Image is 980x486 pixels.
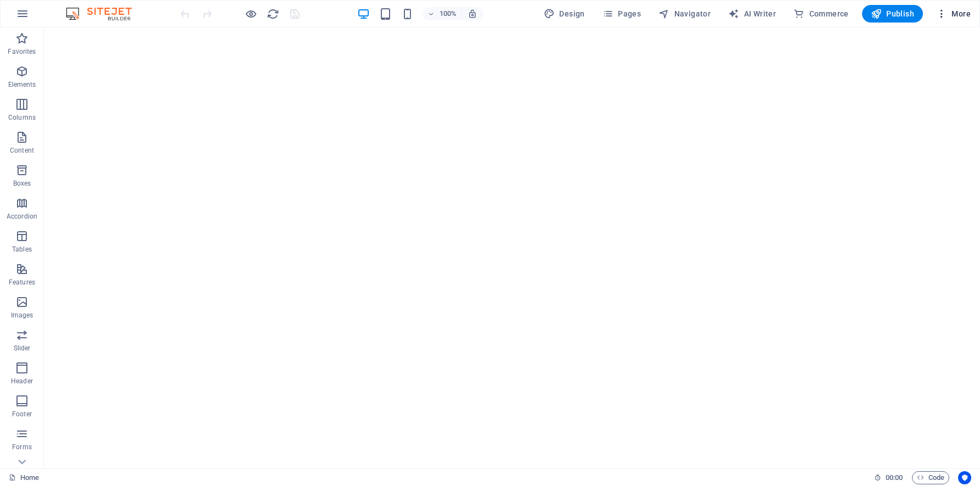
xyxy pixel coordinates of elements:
button: Commerce [789,5,853,23]
p: Content [10,146,34,155]
button: More [932,5,975,23]
span: Navigator [658,8,711,19]
p: Columns [8,113,36,122]
button: Design [539,5,589,23]
p: Features [9,278,35,287]
button: Pages [598,5,645,23]
span: AI Writer [728,8,776,19]
p: Boxes [13,179,31,188]
p: Accordion [7,212,37,221]
span: More [936,8,971,19]
i: Reload page [267,8,279,20]
span: 00 00 [886,471,903,484]
span: Publish [871,8,914,19]
button: AI Writer [724,5,780,23]
button: reload [266,7,279,20]
p: Tables [12,245,32,254]
span: Code [917,471,944,484]
button: Code [912,471,949,484]
p: Header [11,377,33,386]
button: Publish [862,5,923,23]
h6: 100% [439,7,457,20]
a: Click to cancel selection. Double-click to open Pages [9,471,39,484]
div: Design (Ctrl+Alt+Y) [539,5,589,23]
p: Forms [12,443,32,451]
p: Elements [8,80,36,89]
span: Commerce [793,8,849,19]
button: 100% [423,7,461,20]
button: Click here to leave preview mode and continue editing [244,7,257,20]
p: Favorites [8,47,36,56]
img: Editor Logo [63,7,145,20]
button: Usercentrics [958,471,971,484]
span: Pages [602,8,641,19]
span: Design [544,8,585,19]
p: Slider [14,344,31,353]
p: Footer [12,410,32,418]
h6: Session time [874,471,903,484]
button: Navigator [654,5,715,23]
i: On resize automatically adjust zoom level to fit chosen device. [468,9,477,19]
span: : [893,473,895,482]
p: Images [11,311,33,320]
